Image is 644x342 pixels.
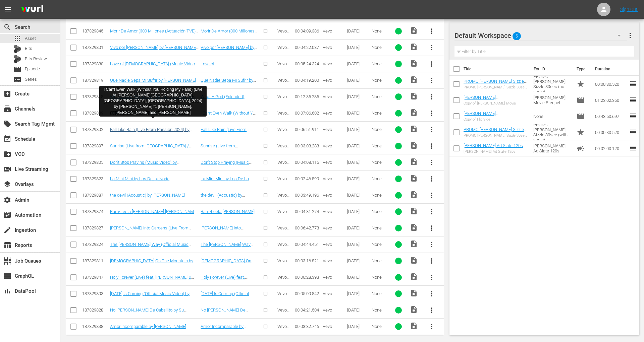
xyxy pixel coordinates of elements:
div: [PERSON_NAME] Ad Slate 120s [464,149,523,154]
span: reorder [629,144,637,152]
span: Vevo [323,258,332,263]
div: None [372,61,387,66]
div: [DATE] [347,291,370,296]
div: [DATE] [347,111,370,116]
div: None [372,78,387,83]
span: Video [410,174,418,182]
span: more_vert [428,175,436,183]
span: Video [410,273,418,281]
span: Vevo [323,94,332,99]
span: Episode [25,66,40,72]
span: Create [3,90,11,98]
span: Vevo Partner Catalog [277,78,292,93]
button: more_vert [424,23,440,39]
span: Episode [13,65,21,73]
div: 187329847 [82,275,108,280]
div: 187329874 [82,209,108,214]
div: Default Workspace [454,26,627,45]
span: more_vert [428,93,436,101]
a: Holy Forever (Live) feat. [PERSON_NAME] & [PERSON_NAME] by [PERSON_NAME] [201,275,248,295]
div: 00:03:32.746 [295,324,321,329]
div: 187329805 [82,160,108,165]
th: Ext. ID [530,60,573,78]
span: Vevo Partner Catalog [277,291,292,306]
div: Bits [13,45,21,53]
td: 01:23:02.360 [592,92,629,108]
button: more_vert [424,187,440,203]
div: None [372,324,387,329]
a: Don't Stop Praying (Music Video) by [PERSON_NAME] [110,160,179,170]
span: Video [410,223,418,231]
th: Type [573,60,591,78]
span: more_vert [428,60,436,68]
div: 00:03:16.821 [295,258,321,263]
a: [DEMOGRAPHIC_DATA] On The Mountain by [PERSON_NAME] [201,258,254,273]
span: Vevo [323,176,332,181]
a: Ram-Leela [PERSON_NAME] [PERSON_NAME] & [PERSON_NAME] by Nagada Sang Dhol Full Video [201,209,257,229]
a: Fall Like Rain (Live From Passion 2024) by Passion, [PERSON_NAME], [PERSON_NAME] [110,127,194,137]
span: Video [410,158,418,166]
button: more_vert [424,56,440,72]
span: Vevo Partner Catalog [277,45,292,60]
a: Morir De Amor (300 Millones (Actuación TVE)) by [PERSON_NAME] [201,28,257,44]
div: PROMO [PERSON_NAME] Sizzle 30sec (with audio) [464,133,528,138]
span: Video [410,256,418,264]
button: more_vert [424,171,440,187]
span: Video [410,191,418,199]
div: 00:07:06.602 [295,111,321,116]
span: more_vert [428,109,436,117]
span: more_vert [428,323,436,331]
button: more_vert [424,269,440,285]
span: Vevo Partner Catalog [277,307,292,323]
span: Series [13,75,21,83]
button: more_vert [424,40,440,56]
a: Vivo por [PERSON_NAME] by [PERSON_NAME] ft. [PERSON_NAME] [110,45,197,55]
div: 00:04:21.504 [295,307,321,313]
span: Vevo Partner Catalog [277,127,292,142]
a: Sign Out [620,7,638,12]
div: [DATE] [347,143,370,148]
div: Bits Review [13,55,21,63]
div: 187329801 [82,45,108,50]
td: PROMO [PERSON_NAME] Sizzle 30sec (with audio) [531,124,574,140]
a: [PERSON_NAME][MEDICAL_DATA] A [US_STATE] Minute [464,111,523,126]
div: 187329887 [82,193,108,198]
div: 00:06:42.773 [295,225,321,230]
span: more_vert [428,191,436,199]
div: [DATE] [347,258,370,263]
div: None [372,209,387,214]
span: Bits Review [25,56,47,62]
span: Video [410,92,418,100]
a: La Mini Mini by Los De La Noria [110,176,169,181]
th: Title [464,60,530,78]
span: Vevo [323,324,332,329]
div: 00:05:24.324 [295,61,321,66]
a: [PERSON_NAME] Ad Slate 120s [464,143,523,148]
span: Vevo [323,45,332,50]
span: more_vert [428,126,436,134]
span: Video [410,76,418,84]
a: PROMO [PERSON_NAME] Sizzle 30sec (no audio) [464,79,527,89]
a: Sunrise (Live from [GEOGRAPHIC_DATA] / 2024) by [PERSON_NAME] [110,143,192,153]
div: 187329809 [82,111,108,116]
span: Vevo [323,242,332,247]
div: [DATE] [347,176,370,181]
span: Vevo Partner Catalog [277,176,292,191]
td: 00:43:50.697 [592,108,629,124]
div: PROMO [PERSON_NAME] Sizzle 30sec (no audio) [464,85,528,89]
div: 00:04:08.115 [295,160,321,165]
span: Channels [3,105,11,113]
span: Vevo [323,193,332,198]
span: more_vert [428,273,436,281]
div: 187329811 [82,258,108,263]
span: Ingestion [3,226,11,234]
span: Video [410,109,418,117]
span: Series [25,76,37,83]
span: Vevo Partner Catalog [277,193,292,208]
div: None [372,242,387,247]
div: [DATE] [347,160,370,165]
button: more_vert [424,154,440,170]
div: 187329897 [82,143,108,148]
span: Video [410,240,418,248]
td: PROMO [PERSON_NAME] Sizzle 30sec (no audio) [531,76,574,92]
